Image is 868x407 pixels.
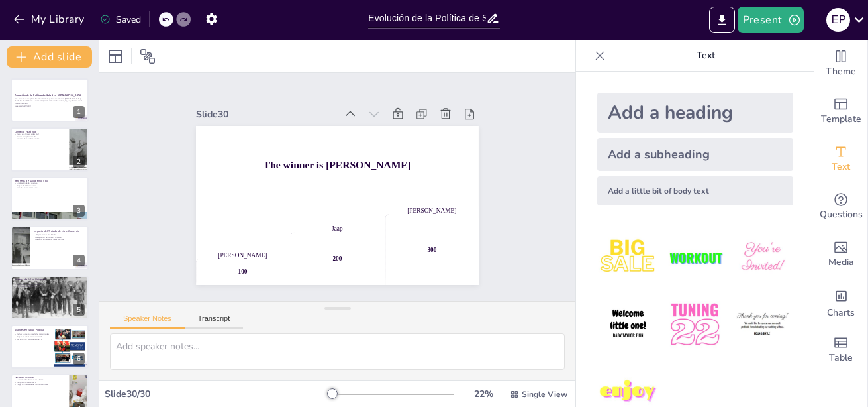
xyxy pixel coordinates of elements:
[827,306,855,320] span: Charts
[73,156,85,168] div: 2
[100,13,141,26] div: Saved
[34,239,85,241] p: Desafíos en acceso a medicamentos
[828,255,854,270] span: Media
[738,7,804,33] button: Present
[15,335,50,338] p: Mejora en salud materno-infantil
[597,93,793,133] div: Add a heading
[11,276,89,320] div: https://cdn.sendsteps.com/images/logo/sendsteps_logo_white.pnghttps://cdn.sendsteps.com/images/lo...
[73,304,85,316] div: 5
[385,207,479,215] div: [PERSON_NAME]
[15,376,66,380] p: Desafíos Actuales
[291,225,384,233] div: Jaap
[73,106,85,118] div: 1
[185,314,244,329] button: Transcript
[15,381,66,384] p: Desigualdades en acceso
[34,234,85,237] p: Repercusiones del TLCAN
[597,227,659,288] img: 1.jpeg
[814,40,867,87] div: Change the overall theme
[105,46,126,67] div: Layout
[826,64,856,79] span: Theme
[829,351,853,365] span: Table
[814,278,867,326] div: Add charts and graphs
[664,227,726,288] img: 2.jpeg
[73,255,85,266] div: 4
[821,112,861,127] span: Template
[814,87,867,135] div: Add ready made slides
[11,226,89,270] div: https://cdn.sendsteps.com/images/logo/sendsteps_logo_white.pnghttps://cdn.sendsteps.com/images/lo...
[15,105,85,107] p: Generated with [URL]
[522,389,567,400] span: Single View
[814,183,867,231] div: Get real-time input from your audience
[610,40,801,72] p: Text
[15,280,85,283] p: Acceso a servicios de salud
[15,338,50,341] p: Necesidad de continuar esfuerzos
[15,184,85,187] p: Mejora de infraestructura
[709,7,735,33] button: Export to PowerPoint
[110,314,185,329] button: Speaker Notes
[10,9,90,30] button: My Library
[814,135,867,183] div: Add text boxes
[196,259,289,285] div: 100
[15,379,66,382] p: Aumento de enfermedades crónicas
[832,160,850,174] span: Text
[291,233,384,285] div: 200
[385,214,479,285] div: 300
[15,179,85,183] p: Reformas de Salud en los 80
[11,127,89,171] div: https://cdn.sendsteps.com/images/logo/sendsteps_logo_white.pnghttps://cdn.sendsteps.com/images/lo...
[15,283,85,286] p: Desigualdades en implementación
[368,9,486,28] input: Insertar título
[664,294,726,355] img: 5.jpeg
[105,388,327,400] div: Slide 30 / 30
[826,8,850,32] div: E P
[196,252,289,259] div: [PERSON_NAME]
[814,326,867,374] div: Add a table
[597,294,659,355] img: 4.jpeg
[15,133,66,135] p: Retos en el sistema de salud
[597,138,793,171] div: Add a subheading
[196,108,336,121] div: Slide 30
[15,285,85,288] p: Críticas a la sostenibilidad
[15,328,50,332] p: Avances en Salud Pública
[34,236,85,239] p: Adaptación de políticas de salud
[15,384,66,386] p: Carga de enfermedades no transmisibles
[11,78,89,122] div: https://cdn.sendsteps.com/images/logo/sendsteps_logo_white.pnghttps://cdn.sendsteps.com/images/lo...
[820,207,863,222] span: Questions
[15,97,85,105] p: Esta presentación explora la evolución de la política de salud en [GEOGRAPHIC_DATA] desde los año...
[196,159,479,171] h4: The winner is [PERSON_NAME]
[15,94,82,97] strong: Evolución de la Política de Salud en [GEOGRAPHIC_DATA]
[15,333,50,336] p: Reducción de enfermedades transmisibles
[814,231,867,278] div: Add images, graphics, shapes or video
[7,46,92,68] button: Add slide
[15,182,85,184] p: Ampliación de la cobertura
[15,277,85,281] p: Sistema de Salud Universal
[732,227,793,288] img: 3.jpeg
[826,7,850,33] button: E P
[34,229,85,233] p: Impacto del Tratado de Libre Comercio
[73,205,85,217] div: 3
[15,135,66,137] p: Reformas implementadas
[467,388,499,400] div: 22 %
[11,325,89,369] div: https://cdn.sendsteps.com/images/logo/sendsteps_logo_white.pnghttps://cdn.sendsteps.com/images/lo...
[732,294,793,355] img: 6.jpeg
[15,129,66,133] p: Contexto Histórico
[140,48,156,64] span: Position
[597,176,793,205] div: Add a little bit of body text
[15,187,85,190] p: Desafíos en financiamiento
[11,177,89,221] div: https://cdn.sendsteps.com/images/logo/sendsteps_logo_white.pnghttps://cdn.sendsteps.com/images/lo...
[73,353,85,365] div: 6
[15,137,66,140] p: Impacto de la política pública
